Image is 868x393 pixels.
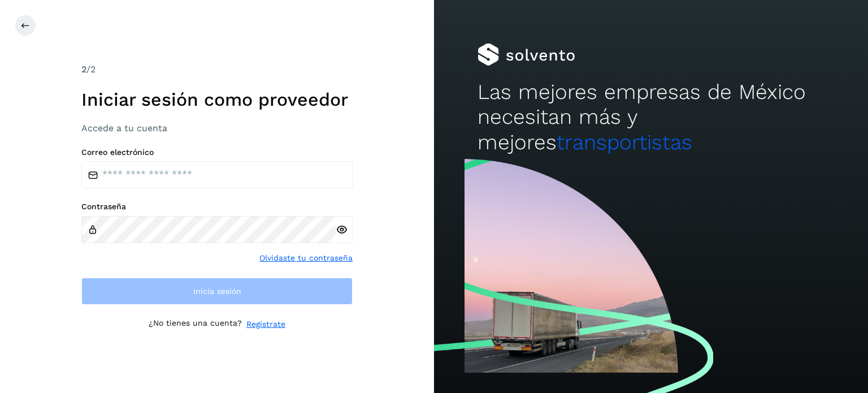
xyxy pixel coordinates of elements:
[81,64,86,75] span: 2
[246,318,285,330] a: Regístrate
[81,202,353,211] label: Contraseña
[478,80,824,155] h2: Las mejores empresas de México necesitan más y mejores
[193,287,241,295] span: Inicia sesión
[557,130,692,154] span: transportistas
[81,278,353,305] button: Inicia sesión
[81,123,353,133] h3: Accede a tu cuenta
[81,89,353,110] h1: Iniciar sesión como proveedor
[259,252,353,264] a: Olvidaste tu contraseña
[81,148,353,157] label: Correo electrónico
[81,63,353,76] div: /2
[149,318,242,330] p: ¿No tienes una cuenta?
